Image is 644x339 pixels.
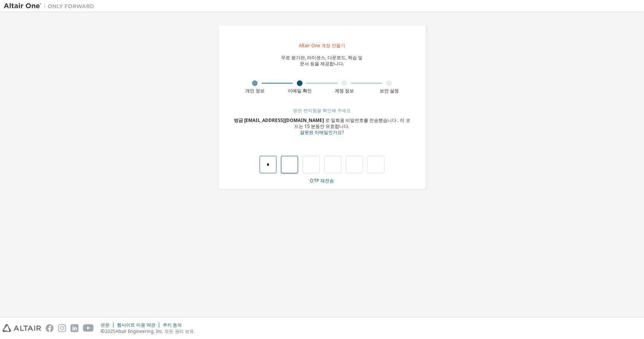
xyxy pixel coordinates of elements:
font: 15 분 [305,123,316,129]
font: 무료 평가판, 라이센스, 다운로드, 학습 및 [281,54,363,61]
img: youtube.svg [83,324,94,332]
font: 웹사이트 이용 약관 [117,322,155,328]
font: 이메일 확인 [288,88,312,94]
font: 쿠키 동의 [163,322,182,328]
font: 2025 [105,328,115,334]
img: altair_logo.svg [2,324,41,332]
img: 알타이르 원 [4,2,98,10]
font: OTP 재전송 [310,177,334,184]
font: 잘못된 이메일인가요? [300,129,344,136]
font: 문서 등을 제공합니다. [300,60,344,67]
a: 등록 양식으로 돌아가기 [300,130,344,135]
img: instagram.svg [58,324,66,332]
font: Altair Engineering, Inc. 모든 권리 보유. [115,328,195,334]
font: 로 일회용 비밀번호를 전송했습니다 . 이 코드는 [295,117,410,129]
font: . [349,123,350,129]
font: 보안 설정 [380,88,399,94]
font: 은둔 [101,322,110,328]
font: 동안 유효합니다 [316,123,349,129]
img: linkedin.svg [71,324,78,332]
font: 개인 정보 [245,88,264,94]
font: 계정 정보 [335,88,354,94]
font: 방금 [EMAIL_ADDRESS][DOMAIN_NAME] [234,117,324,123]
img: facebook.svg [46,324,54,332]
font: 받은 편지함을 확인해 주세요 [293,107,351,114]
font: © [101,328,105,334]
font: Altair One 계정 만들기 [299,42,345,49]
